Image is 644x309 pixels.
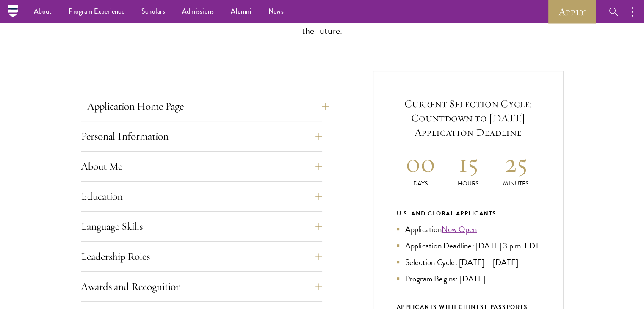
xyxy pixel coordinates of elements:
li: Program Begins: [DATE] [397,273,540,285]
h5: Current Selection Cycle: Countdown to [DATE] Application Deadline [397,97,540,140]
h2: 15 [444,147,492,179]
button: Personal Information [81,126,322,146]
p: Hours [444,179,492,188]
li: Application [397,223,540,235]
p: Days [397,179,445,188]
button: Language Skills [81,216,322,237]
button: Application Home Page [87,96,329,116]
div: U.S. and Global Applicants [397,208,540,219]
button: Awards and Recognition [81,276,322,297]
li: Selection Cycle: [DATE] – [DATE] [397,256,540,268]
button: Education [81,186,322,207]
button: Leadership Roles [81,246,322,267]
h2: 00 [397,147,445,179]
li: Application Deadline: [DATE] 3 p.m. EDT [397,240,540,252]
h2: 25 [492,147,540,179]
a: Now Open [442,223,477,235]
p: Minutes [492,179,540,188]
button: About Me [81,156,322,177]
